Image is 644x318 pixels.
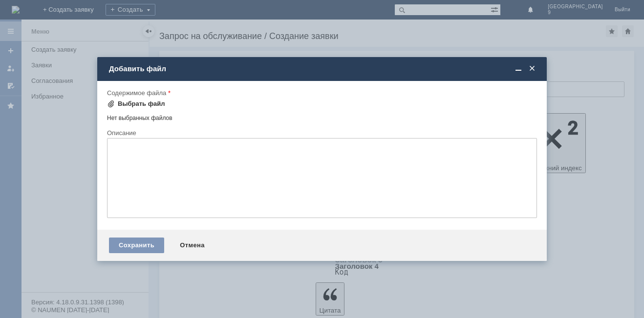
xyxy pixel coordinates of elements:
div: Здравствуйте [4,4,143,12]
span: Свернуть (Ctrl + M) [514,64,523,73]
div: удалите, пожалуйста, отложенные чеки от [DATE] [4,20,143,35]
div: Спасибо [4,43,143,51]
div: Добавить файл [109,64,537,73]
div: Выбрать файл [118,100,165,108]
span: Закрыть [527,64,537,73]
div: Нет выбранных файлов [107,111,537,122]
div: Содержимое файла [107,90,535,96]
div: Описание [107,130,535,136]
